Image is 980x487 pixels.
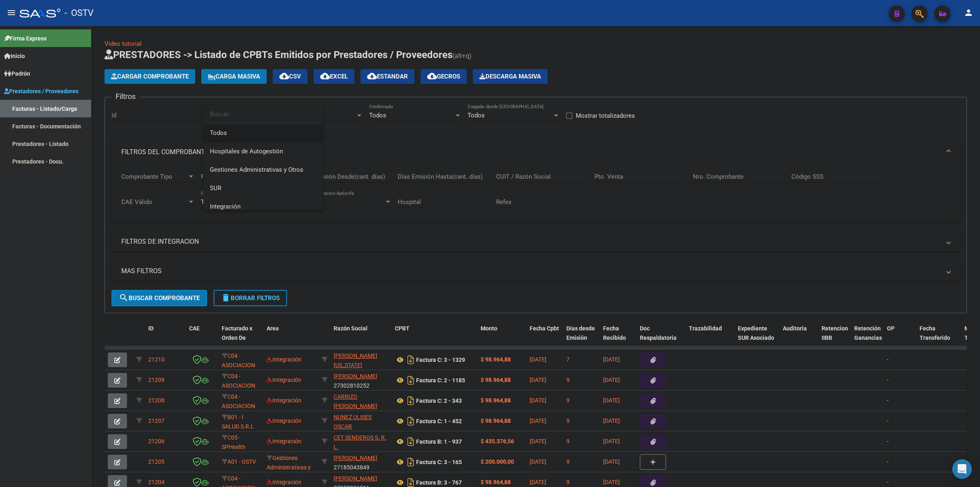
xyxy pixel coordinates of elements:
[203,105,322,123] input: dropdown search
[210,148,283,155] span: Hospitales de Autogestión
[210,166,303,173] span: Gestiones Administrativas y Otros
[210,124,316,142] span: Todos
[952,459,972,479] div: Open Intercom Messenger
[210,203,241,210] span: Integración
[210,184,221,192] span: SUR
